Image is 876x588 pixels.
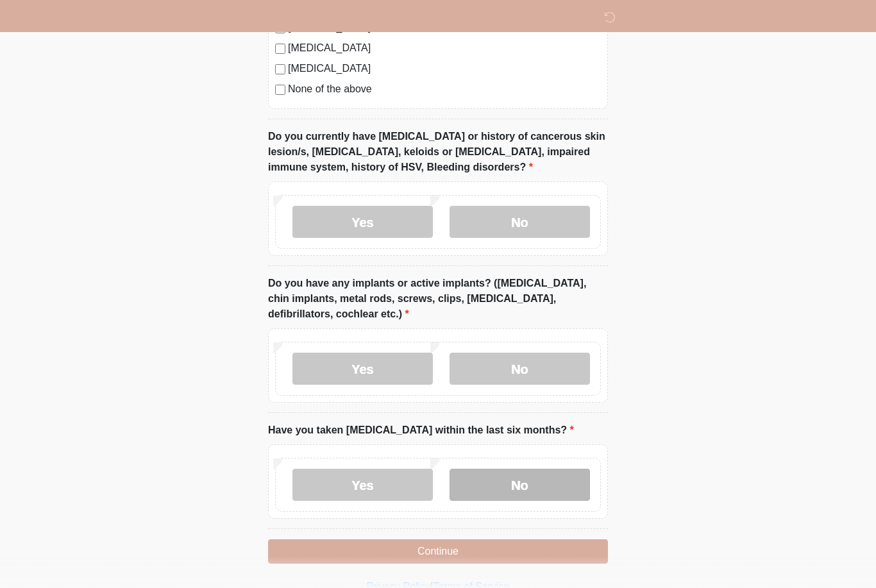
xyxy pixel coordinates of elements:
label: Have you taken [MEDICAL_DATA] within the last six months? [268,423,574,438]
button: Continue [268,539,608,564]
label: No [450,206,590,238]
label: No [450,353,590,385]
label: Yes [292,206,433,238]
input: None of the above [275,85,285,95]
img: DM Studio Logo [255,10,272,26]
label: [MEDICAL_DATA] [288,61,601,76]
label: Yes [292,469,433,501]
label: [MEDICAL_DATA] [288,40,601,56]
label: Do you have any implants or active implants? ([MEDICAL_DATA], chin implants, metal rods, screws, ... [268,276,608,322]
label: None of the above [288,81,601,97]
input: [MEDICAL_DATA] [275,44,285,54]
label: Yes [292,353,433,385]
label: Do you currently have [MEDICAL_DATA] or history of cancerous skin lesion/s, [MEDICAL_DATA], keloi... [268,129,608,175]
input: [MEDICAL_DATA] [275,64,285,74]
label: No [450,469,590,501]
